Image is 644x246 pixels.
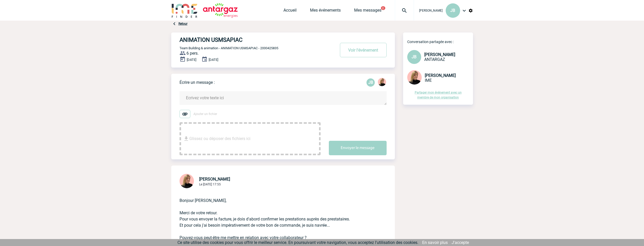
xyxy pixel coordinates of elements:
[425,73,456,78] span: [PERSON_NAME]
[177,240,418,245] span: Ce site utilise des cookies pour vous offrir le meilleur service. En poursuivant votre navigation...
[199,183,221,186] span: Le [DATE] 17:55
[189,126,250,152] span: Glissez ou déposer des fichiers ici
[381,6,385,10] button: 2
[407,70,422,85] img: 131233-0.png
[419,9,443,12] span: [PERSON_NAME]
[283,8,297,15] a: Accueil
[412,54,417,59] span: JB
[415,91,462,99] a: Partager mon événement avec un membre de mon organisation
[425,78,432,83] span: IME
[183,136,189,142] img: file_download.svg
[378,78,386,87] div: Estelle PERIOU
[180,46,278,50] span: Team Building & animation - ANIMATION USMSAPIAC - 2000425835
[424,52,455,57] span: [PERSON_NAME]
[209,58,218,62] span: [DATE]
[366,78,375,87] p: JB
[186,51,199,56] span: 6 pers.
[422,240,448,245] a: En savoir plus
[180,37,320,43] h4: ANIMATION USMSAPIAC
[407,40,473,44] p: Conversation partagée avec :
[450,8,455,13] span: JB
[354,8,381,15] a: Mes messages
[180,80,215,85] p: Écrire un message :
[329,141,387,155] button: Envoyer le message
[178,22,188,26] a: Retour
[193,112,217,116] span: Ajouter un fichier
[199,177,230,182] span: [PERSON_NAME]
[180,174,194,188] img: 131233-0.png
[452,240,469,245] a: J'accepte
[187,58,196,62] span: [DATE]
[310,8,341,15] a: Mes événements
[340,43,387,57] button: Voir l'événement
[424,57,445,62] span: ANTARGAZ
[171,3,198,18] img: IME-Finder
[366,78,375,87] div: Jérémy BIDAUT
[378,78,386,86] img: 131233-0.png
